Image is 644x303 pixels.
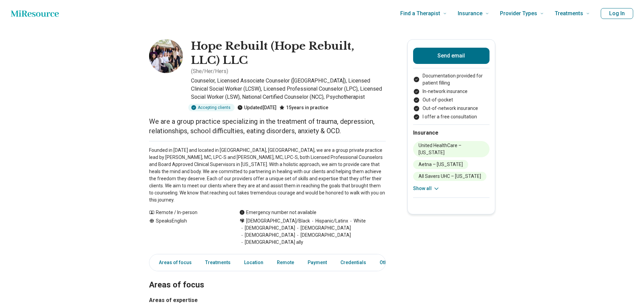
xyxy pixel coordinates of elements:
[151,256,196,270] a: Areas of focus
[239,209,316,216] div: Emergency number not available
[240,256,267,270] a: Location
[413,48,490,64] button: Send email
[237,104,277,111] div: Updated [DATE]
[149,39,183,73] img: Hope Rebuilt LLC, Counselor
[191,67,228,75] p: ( She/Her/Hers )
[191,39,386,67] h1: Hope Rebuilt (Hope Rebuilt, LLC) LLC
[246,217,310,225] span: [DEMOGRAPHIC_DATA]/Black
[413,160,468,169] li: Aetna – [US_STATE]
[279,104,328,111] div: 15 years in practice
[413,185,440,192] button: Show all
[149,263,386,291] h2: Areas of focus
[201,256,235,270] a: Treatments
[400,9,440,18] span: Find a Therapist
[413,72,490,120] ul: Payment options
[413,141,490,157] li: United HealthCare – [US_STATE]
[310,217,348,225] span: Hispanic/Latinx
[376,256,400,270] a: Other
[191,77,386,101] p: Counselor, Licensed Associate Counselor ([GEOGRAPHIC_DATA]), Licensed Clinical Social Worker (LCS...
[348,217,366,225] span: White
[239,225,295,232] span: [DEMOGRAPHIC_DATA]
[149,209,226,216] div: Remote / In-person
[413,172,486,181] li: All Savers UHC – [US_STATE]
[555,9,583,18] span: Treatments
[149,217,226,246] div: Speaks English
[413,113,490,120] li: I offer a free consultation
[458,9,482,18] span: Insurance
[239,239,303,246] span: [DEMOGRAPHIC_DATA] ally
[273,256,298,270] a: Remote
[11,7,59,20] a: Home page
[413,72,490,87] li: Documentation provided for patient filling
[413,96,490,103] li: Out-of-pocket
[188,104,235,111] div: Accepting clients
[295,225,351,232] span: [DEMOGRAPHIC_DATA]
[601,8,633,19] button: Log In
[304,256,331,270] a: Payment
[336,256,370,270] a: Credentials
[295,232,351,239] span: [DEMOGRAPHIC_DATA]
[239,232,295,239] span: [DEMOGRAPHIC_DATA]
[149,147,386,204] p: Founded in [DATE] and located in [GEOGRAPHIC_DATA], [GEOGRAPHIC_DATA], we are a group private pra...
[149,117,386,136] p: We are a group practice specializing in the treatment of trauma, depression, relationships, schoo...
[413,105,490,112] li: Out-of-network insurance
[413,129,490,137] h2: Insurance
[500,9,537,18] span: Provider Types
[413,88,490,95] li: In-network insurance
